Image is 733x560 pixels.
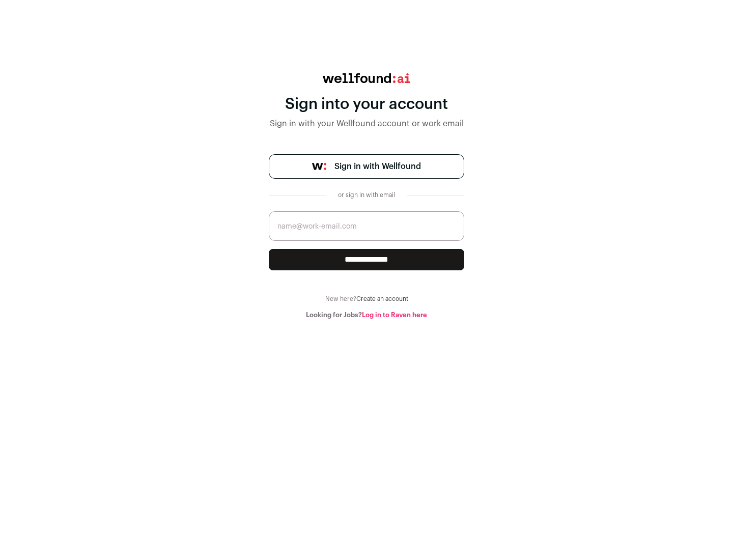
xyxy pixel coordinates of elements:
[269,154,464,179] a: Sign in with Wellfound
[323,73,410,83] img: wellfound:ai
[269,118,464,130] div: Sign in with your Wellfound account or work email
[269,211,464,241] input: name@work-email.com
[334,191,399,199] div: or sign in with email
[269,295,464,303] div: New here?
[269,311,464,319] div: Looking for Jobs?
[334,160,421,173] span: Sign in with Wellfound
[312,163,326,170] img: wellfound-symbol-flush-black-fb3c872781a75f747ccb3a119075da62bfe97bd399995f84a933054e44a575c4.png
[362,312,427,318] a: Log in to Raven here
[269,95,464,114] div: Sign into your account
[356,296,408,302] a: Create an account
